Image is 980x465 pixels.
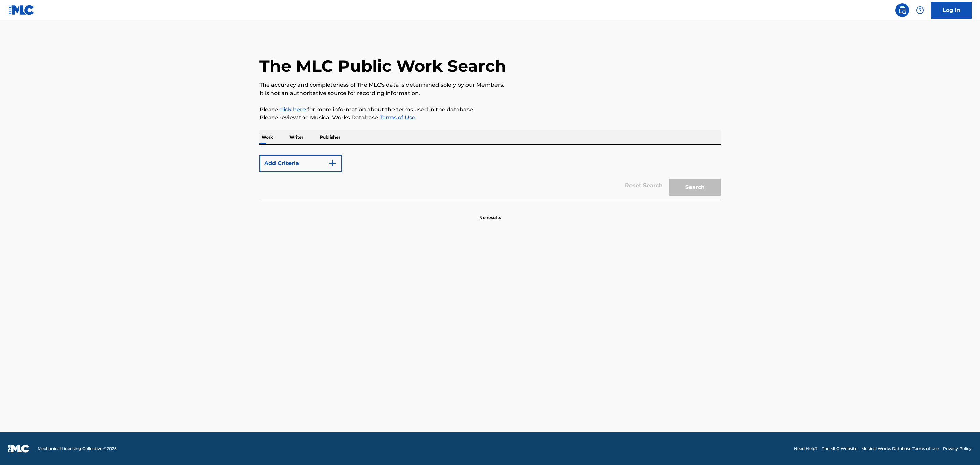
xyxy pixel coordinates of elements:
a: Public Search [895,3,909,17]
img: 9d2ae6d4665cec9f34b9.svg [328,159,337,167]
a: Need Help? [794,446,818,452]
p: Publisher [318,130,342,144]
p: Please review the Musical Works Database [259,114,721,122]
a: Musical Works Database Terms of Use [861,446,939,452]
a: The MLC Website [822,446,857,452]
button: Add Criteria [259,155,342,172]
a: click here [279,106,306,113]
span: Mechanical Licensing Collective © 2025 [38,446,117,452]
img: help [916,6,924,14]
p: Work [259,130,275,144]
p: Writer [287,130,306,144]
img: logo [8,445,29,453]
img: search [898,6,906,14]
img: MLC Logo [8,5,34,15]
a: Terms of Use [378,114,415,121]
a: Privacy Policy [943,446,972,452]
p: Please for more information about the terms used in the database. [259,106,721,114]
div: Help [913,3,927,17]
a: Log In [931,2,972,19]
p: It is not an authoritative source for recording information. [259,89,721,97]
form: Search Form [259,151,721,199]
p: The accuracy and completeness of The MLC's data is determined solely by our Members. [259,81,721,89]
p: No results [479,206,501,221]
iframe: Chat Widget [946,432,980,465]
h1: The MLC Public Work Search [259,56,506,76]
